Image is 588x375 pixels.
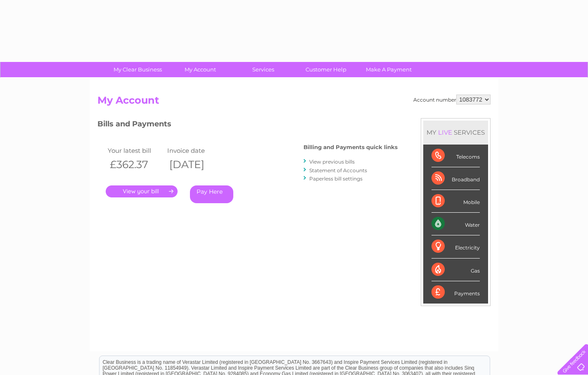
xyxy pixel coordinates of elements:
[432,235,480,258] div: Electricity
[97,95,491,110] h2: My Account
[432,259,480,281] div: Gas
[309,159,355,165] a: View previous bills
[436,128,454,136] div: LIVE
[303,144,398,150] h4: Billing and Payments quick links
[100,5,490,40] div: Clear Business is a trading name of Verastar Limited (registered in [GEOGRAPHIC_DATA] No. 3667643...
[432,190,480,213] div: Mobile
[423,121,488,144] div: MY SERVICES
[165,156,225,173] th: [DATE]
[106,145,165,156] td: Your latest bill
[292,62,360,77] a: Customer Help
[106,156,165,173] th: £362.37
[104,62,172,77] a: My Clear Business
[165,145,225,156] td: Invoice date
[97,118,398,133] h3: Bills and Payments
[309,167,367,173] a: Statement of Accounts
[432,167,480,190] div: Broadband
[432,281,480,304] div: Payments
[355,62,423,77] a: Make A Payment
[413,95,491,104] div: Account number
[229,62,297,77] a: Services
[432,145,480,167] div: Telecoms
[432,213,480,235] div: Water
[166,62,235,77] a: My Account
[190,185,233,203] a: Pay Here
[309,176,363,182] a: Paperless bill settings
[106,185,178,197] a: .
